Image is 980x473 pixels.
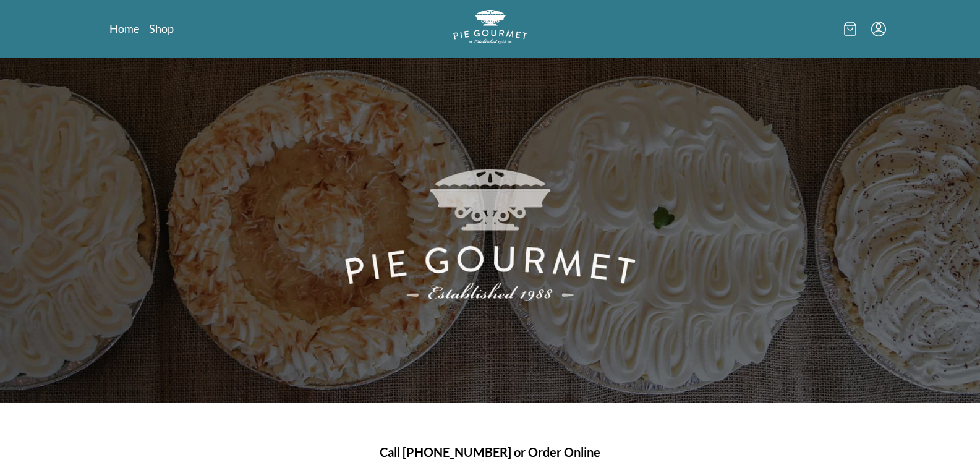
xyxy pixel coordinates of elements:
[871,22,886,36] button: Menu
[149,21,174,36] a: Shop
[453,10,527,48] a: Logo
[124,443,856,461] h1: Call [PHONE_NUMBER] or Order Online
[109,21,139,36] a: Home
[453,10,527,44] img: logo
